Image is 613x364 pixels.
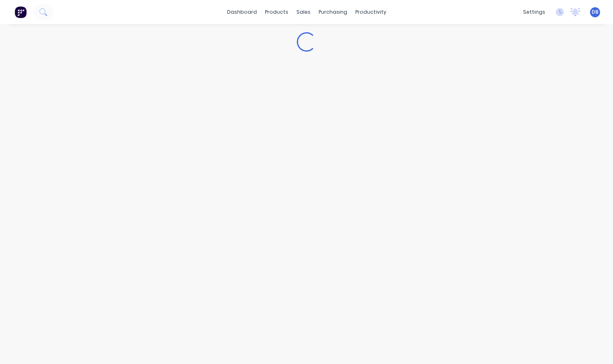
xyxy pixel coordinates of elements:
[223,6,261,18] a: dashboard
[519,6,549,18] div: settings
[261,6,292,18] div: products
[592,8,598,16] span: DB
[292,6,315,18] div: sales
[315,6,351,18] div: purchasing
[15,6,27,18] img: Factory
[351,6,390,18] div: productivity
